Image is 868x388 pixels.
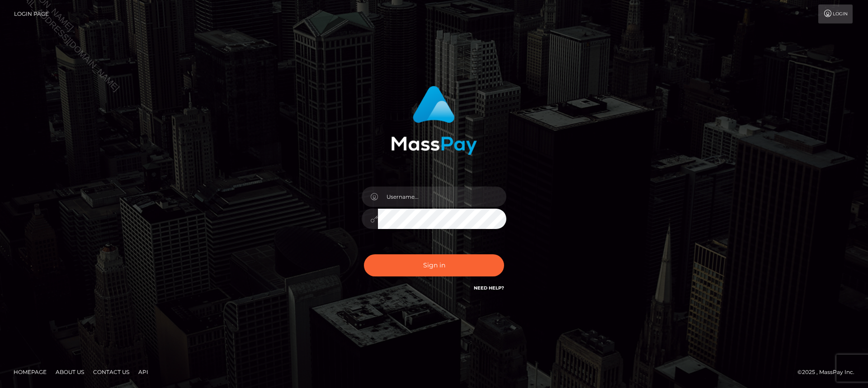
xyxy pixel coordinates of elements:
a: About Us [52,365,88,379]
a: Need Help? [474,285,504,291]
a: API [135,365,152,379]
a: Contact Us [90,365,133,379]
div: © 2025 , MassPay Inc. [797,367,861,377]
button: Sign in [364,254,504,276]
input: Username... [378,187,506,207]
img: MassPay Login [391,86,477,155]
a: Login [818,5,853,23]
a: Homepage [10,365,50,379]
a: Login Page [14,5,49,23]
